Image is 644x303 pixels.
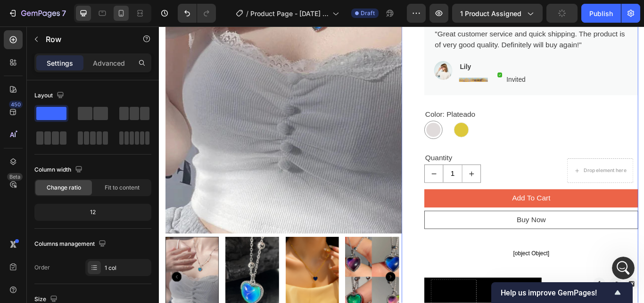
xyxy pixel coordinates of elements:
h1: [PERSON_NAME] [46,5,107,12]
div: 450 [9,101,23,108]
img: Alt Image [395,54,400,59]
div: Layout [34,89,66,102]
textarea: Escribe un mensaje... [8,211,181,227]
button: 1 product assigned [452,4,543,23]
span: / [246,9,248,18]
img: Profile image for Brad [27,5,42,20]
span: Change ratio [47,183,81,192]
p: 7 [62,8,66,19]
p: Invited [405,57,427,68]
div: 12 [36,206,149,219]
iframe: Intercom live chat [612,257,635,279]
button: Buy Now [309,215,559,236]
div: Add To Cart [412,194,456,207]
div: Columns management [34,238,108,251]
button: decrement [310,162,331,182]
p: Lily [351,42,427,53]
button: Add To Cart [309,190,559,211]
button: increment [354,162,375,182]
p: Row [46,34,126,45]
p: Activo en los últimos 15m [46,12,125,21]
div: ¡Gracias por contactar aGemPages Support! 👋Nuestro equipo de soporte te asistirá en breve.Mientra... [8,112,155,211]
span: [object Object] [309,259,559,270]
div: hola! tengo una prgunta [85,84,181,104]
div: Beta [7,173,23,181]
div: Nuestro equipo de soporte te asistirá en breve. Mientras tanto, siéntete libre de explorar nuestr... [15,141,147,206]
button: Selector de emoji [15,231,22,238]
div: user dice… [8,84,181,112]
div: Drop element here [495,164,545,172]
span: Draft [361,9,375,17]
div: Undo/Redo [178,4,216,23]
b: GemPages Support [15,118,134,135]
div: Cerrar [165,4,182,21]
div: Operator dice… [8,112,181,219]
div: Order [34,263,50,272]
span: Help us improve GemPages! [501,288,612,297]
p: Advanced [93,58,125,68]
div: hola! tengo una prgunta [93,89,173,99]
button: Carousel Next Arrow [264,286,275,298]
p: "Great customer service and quick shipping. The product is of very good quality. Definitely will ... [322,3,546,28]
p: Settings [47,58,73,68]
span: Fit to content [105,183,140,192]
button: Publish [581,4,621,23]
button: Enviar un mensaje… [162,227,177,242]
div: Publish [589,9,613,18]
button: go back [6,4,24,22]
div: Buy Now [417,219,451,232]
input: quantity [331,162,354,182]
span: 1 product assigned [460,9,521,18]
iframe: Design area [159,26,644,303]
button: Selector de gif [30,231,37,238]
button: Start recording [60,231,67,238]
button: Carousel Back Arrow [15,286,26,298]
div: Column width [34,164,84,176]
a: [GEOGRAPHIC_DATA] [40,178,109,186]
legend: Color: Plateado [309,95,370,110]
button: 7 [4,4,70,23]
div: Handy tips: Sharing your issue screenshots and page links helps us troubleshoot your issue faster [29,39,171,66]
button: Inicio [148,4,165,22]
img: Alt Image [321,41,342,62]
div: 1 col [105,264,149,272]
div: Quantity [309,147,427,161]
button: Show survey - Help us improve GemPages! [501,287,623,298]
button: Adjuntar un archivo [45,231,52,238]
div: ¡Gracias por contactar a ! 👋 [15,118,147,136]
span: Product Page - [DATE] 07:13:10 [250,9,329,18]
